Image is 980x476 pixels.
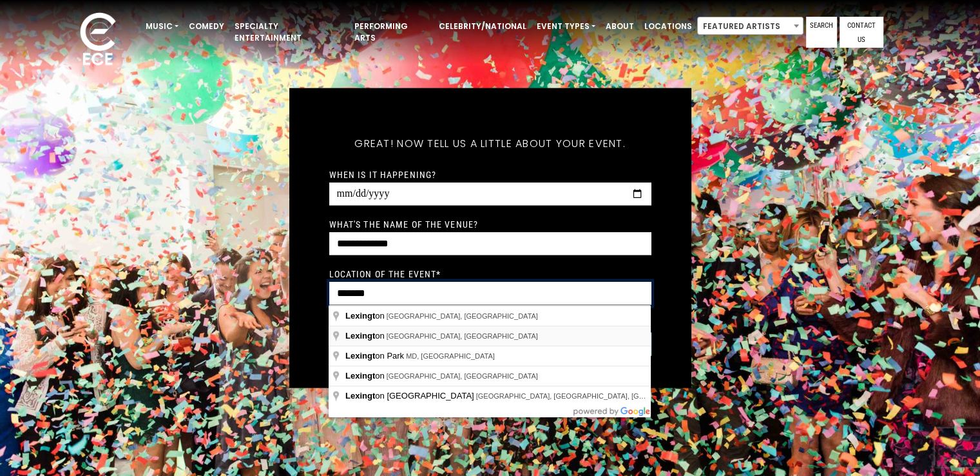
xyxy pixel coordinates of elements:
label: What's the name of the venue? [329,219,478,230]
span: [GEOGRAPHIC_DATA], [GEOGRAPHIC_DATA], [GEOGRAPHIC_DATA] [476,392,706,400]
a: Event Types [532,15,600,37]
a: Specialty Entertainment [229,15,349,49]
span: Featured Artists [697,17,803,35]
a: Locations [639,15,697,37]
span: on Park [345,351,406,361]
label: When is it happening? [329,169,437,181]
a: Celebrity/National [434,15,532,37]
img: ece_new_logo_whitev2-1.png [66,9,130,72]
a: About [600,15,639,37]
span: [GEOGRAPHIC_DATA], [GEOGRAPHIC_DATA] [387,332,538,340]
a: Music [140,15,184,37]
span: on [345,331,387,341]
h5: Great! Now tell us a little about your event. [329,121,651,167]
span: Lexingt [345,371,375,381]
span: Featured Artists [698,17,803,35]
span: [GEOGRAPHIC_DATA], [GEOGRAPHIC_DATA] [387,312,538,320]
a: Comedy [184,15,229,37]
span: Lexingt [345,391,375,401]
span: Lexingt [345,311,375,321]
span: on [GEOGRAPHIC_DATA] [345,391,476,401]
label: Location of the event [329,268,441,280]
a: Contact Us [840,17,883,48]
a: Performing Arts [349,15,434,49]
span: Lexingt [345,351,375,361]
span: [GEOGRAPHIC_DATA], [GEOGRAPHIC_DATA] [387,372,538,380]
a: Search [806,17,837,48]
span: Lexingt [345,331,375,341]
span: on [345,311,387,321]
span: MD, [GEOGRAPHIC_DATA] [406,352,495,360]
span: on [345,371,387,381]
